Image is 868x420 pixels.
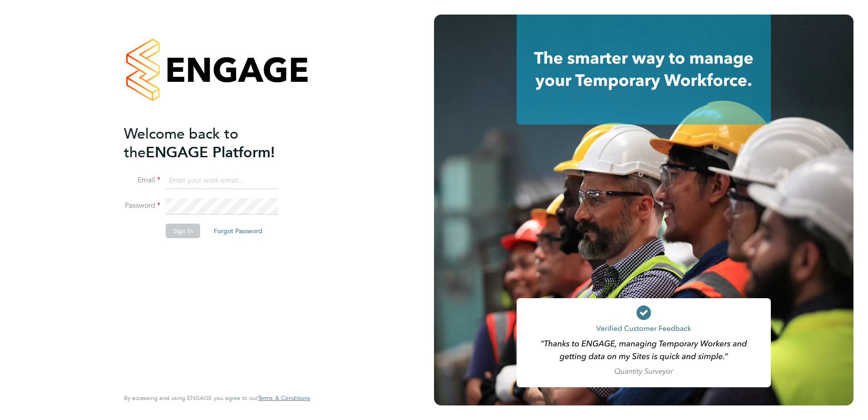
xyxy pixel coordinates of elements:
[166,173,278,189] input: Enter your work email...
[258,394,310,402] span: Terms & Conditions
[166,224,200,238] button: Sign In
[124,125,238,161] span: Welcome back to the
[124,394,310,402] span: By accessing and using ENGAGE you agree to our
[124,175,160,185] label: Email
[124,125,301,162] h2: ENGAGE Platform!
[207,224,270,238] button: Forgot Password
[124,201,160,210] label: Password
[258,395,310,402] a: Terms & Conditions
